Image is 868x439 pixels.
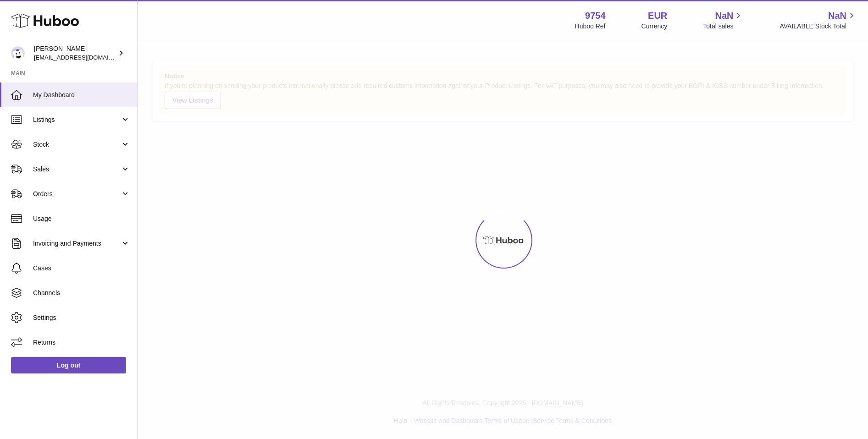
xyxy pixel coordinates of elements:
strong: 9754 [585,10,606,22]
span: Settings [33,313,130,322]
div: Huboo Ref [575,22,606,31]
div: [PERSON_NAME] [34,44,116,62]
span: My Dashboard [33,91,130,99]
span: Total sales [703,22,744,31]
span: Orders [33,190,121,198]
a: Log out [11,357,126,373]
span: Sales [33,165,121,174]
img: info@fieldsluxury.london [11,46,25,60]
span: NaN [828,10,846,22]
span: Returns [33,338,130,347]
span: Channels [33,289,130,297]
a: NaN AVAILABLE Stock Total [780,10,857,31]
span: Stock [33,140,121,149]
span: AVAILABLE Stock Total [780,22,857,31]
span: NaN [715,10,733,22]
span: Invoicing and Payments [33,239,121,248]
span: Cases [33,264,130,273]
a: NaN Total sales [703,10,744,31]
span: Listings [33,115,121,124]
strong: EUR [648,10,667,22]
div: Currency [641,22,668,31]
span: Usage [33,214,130,223]
span: [EMAIL_ADDRESS][DOMAIN_NAME] [34,54,135,61]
